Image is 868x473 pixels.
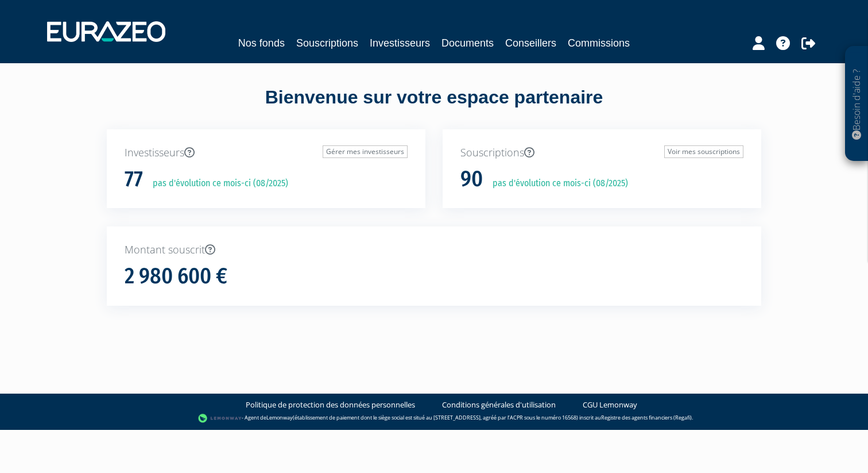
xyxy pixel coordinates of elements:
a: Voir mes souscriptions [664,145,743,158]
div: - Agent de (établissement de paiement dont le siège social est situé au [STREET_ADDRESS], agréé p... [11,413,857,424]
a: Registre des agents financiers (Regafi) [601,414,692,421]
p: pas d'évolution ce mois-ci (08/2025) [145,177,288,190]
a: Conditions générales d'utilisation [442,399,556,410]
img: logo-lemonway.png [198,413,242,424]
h1: 77 [125,167,143,191]
p: Montant souscrit [125,243,743,257]
a: Conseillers [505,35,556,51]
a: CGU Lemonway [583,399,637,410]
div: Bienvenue sur votre espace partenaire [98,84,770,129]
a: Nos fonds [238,35,285,51]
p: pas d'évolution ce mois-ci (08/2025) [485,177,628,190]
p: Investisseurs [125,145,408,160]
h1: 90 [460,167,483,191]
img: 1732889491-logotype_eurazeo_blanc_rvb.png [47,21,165,42]
a: Investisseurs [370,35,430,51]
a: Gérer mes investisseurs [323,145,408,158]
a: Politique de protection des données personnelles [246,399,415,410]
p: Souscriptions [460,145,743,160]
a: Lemonway [266,414,293,421]
h1: 2 980 600 € [125,264,227,289]
a: Commissions [568,35,630,51]
a: Documents [441,35,494,51]
p: Besoin d'aide ? [850,52,863,156]
a: Souscriptions [296,35,358,51]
